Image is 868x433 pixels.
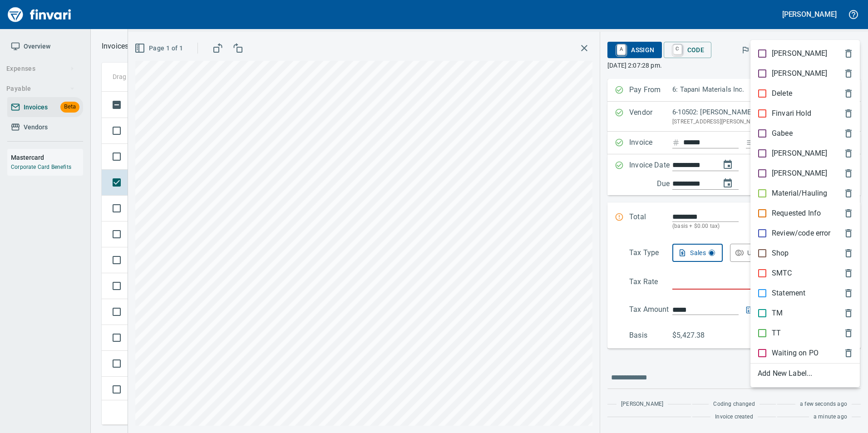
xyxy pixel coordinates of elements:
p: [PERSON_NAME] [772,48,827,59]
p: Material/Hauling [772,188,827,199]
p: [PERSON_NAME] [772,148,827,159]
span: Add New Label... [758,368,853,379]
p: Statement [772,288,805,299]
p: Finvari Hold [772,108,811,119]
p: [PERSON_NAME] [772,168,827,179]
p: Shop [772,248,789,259]
p: [PERSON_NAME] [772,68,827,79]
p: SMTC [772,268,792,279]
p: Waiting on PO [772,348,819,359]
p: TT [772,328,781,339]
p: Gabee [772,128,793,139]
p: Review/code error [772,228,831,239]
p: Delete [772,88,792,99]
p: Requested Info [772,208,821,219]
p: TM [772,308,783,319]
